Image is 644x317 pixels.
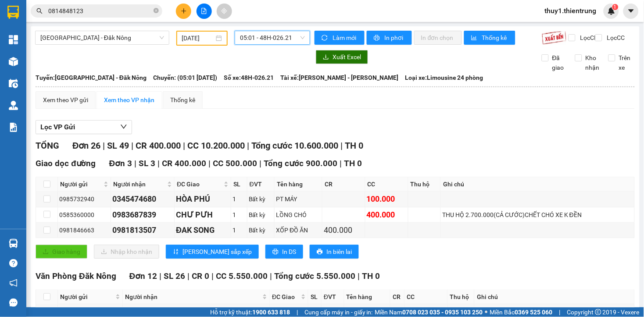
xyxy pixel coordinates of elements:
span: 1 [614,4,617,10]
span: Văn Phòng Đăk Nông [36,271,116,281]
span: Giao dọc đường [36,158,96,168]
span: SL 3 [139,158,155,168]
span: Tổng cước 900.000 [264,158,337,168]
span: | [159,271,161,281]
div: PT MÁY [276,194,321,204]
span: | [340,158,342,168]
span: CC 5.550.000 [216,271,268,281]
span: Tổng cước 5.550.000 [274,271,355,281]
div: Bất kỳ [249,194,273,204]
span: Người gửi [60,179,102,189]
span: printer [374,35,381,42]
span: TH 0 [362,271,380,281]
span: search [36,8,43,14]
span: Tổng cước 10.600.000 [251,140,338,151]
button: uploadGiao hàng [36,245,87,259]
span: Đơn 26 [72,140,100,151]
span: | [297,307,298,317]
span: | [211,271,214,281]
b: Nhà xe Thiên Trung [35,7,79,60]
span: CR 400.000 [162,158,206,168]
span: Đơn 12 [129,271,157,281]
th: SL [231,177,247,192]
button: file-add [197,4,212,19]
div: Bất kỳ [249,225,273,235]
span: Loại xe: Limousine 24 phòng [405,73,483,82]
span: Trên xe [615,53,635,72]
span: Lọc CC [604,33,626,43]
span: TỔNG [36,140,59,151]
th: Thu hộ [408,177,441,192]
input: 11/10/2025 [182,33,215,43]
h2: NCBVX37R [5,63,71,77]
span: SL 26 [164,271,185,281]
span: ĐC Giao [272,292,299,302]
span: download [323,54,329,61]
input: Tìm tên, số ĐT hoặc mã đơn [48,6,152,16]
span: | [103,140,105,151]
span: Đơn 3 [109,158,132,168]
div: 400.000 [324,224,364,236]
span: | [131,140,133,151]
img: icon-new-feature [608,7,615,15]
span: | [559,307,561,317]
span: Hà Nội - Đăk Nông [40,31,164,44]
span: | [134,158,136,168]
span: thuy1.thientrung [538,5,604,16]
strong: 0708 023 035 - 0935 103 250 [403,309,483,316]
div: 1 [233,210,246,220]
span: 05:01 - 48H-026.21 [240,31,305,44]
span: close-circle [154,8,159,13]
span: | [340,140,343,151]
button: printerIn phơi [367,31,412,45]
span: Người gửi [60,292,114,302]
img: 9k= [542,31,567,45]
img: warehouse-icon [9,57,18,66]
div: 0776340068 [59,307,121,317]
b: Tuyến: [GEOGRAPHIC_DATA] - Đăk Nông [36,74,147,81]
div: 0345474680 [112,193,173,205]
h2: VP Nhận: VP Nước Ngầm [46,63,212,118]
span: Chuyến: (05:01 [DATE]) [153,73,217,82]
button: printerIn biên lai [310,245,359,259]
div: Bất kỳ [249,210,273,220]
span: copyright [595,309,601,315]
span: aim [221,8,227,14]
img: solution-icon [9,123,18,132]
div: Xem theo VP nhận [104,95,154,105]
span: Đã giao [549,53,569,72]
button: caret-down [623,4,639,19]
img: warehouse-icon [9,239,18,248]
div: LỒNG CHÓ [276,210,321,220]
span: | [270,271,272,281]
button: aim [217,4,232,19]
span: sort-ascending [173,249,179,256]
span: Số xe: 48H-026.21 [224,73,274,82]
div: HÒA PHÚ [176,193,229,205]
span: Miền Bắc [490,307,553,317]
button: downloadXuất Excel [316,50,368,64]
span: | [358,271,360,281]
span: down [120,123,127,130]
span: | [259,158,261,168]
div: 100.000 [367,193,407,205]
span: CR 0 [192,271,209,281]
span: ĐC Giao [177,179,222,189]
span: printer [317,249,323,256]
span: In biên lai [326,247,352,256]
div: 400.000 [367,209,407,221]
th: Ghi chú [441,177,635,192]
img: logo-vxr [7,6,19,19]
div: 1 [310,307,320,317]
button: sort-ascending[PERSON_NAME] sắp xếp [166,245,259,259]
span: In DS [282,247,296,256]
span: sync [322,35,329,42]
div: 0985732940 [59,194,109,204]
span: Tài xế: [PERSON_NAME] - [PERSON_NAME] [280,73,398,82]
th: Thu hộ [448,290,475,304]
span: [PERSON_NAME] sắp xếp [182,247,252,256]
div: ĐAK SONG [176,224,229,236]
div: 1 [233,225,246,235]
b: [DOMAIN_NAME] [116,7,212,21]
span: Thống kê [482,33,508,43]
